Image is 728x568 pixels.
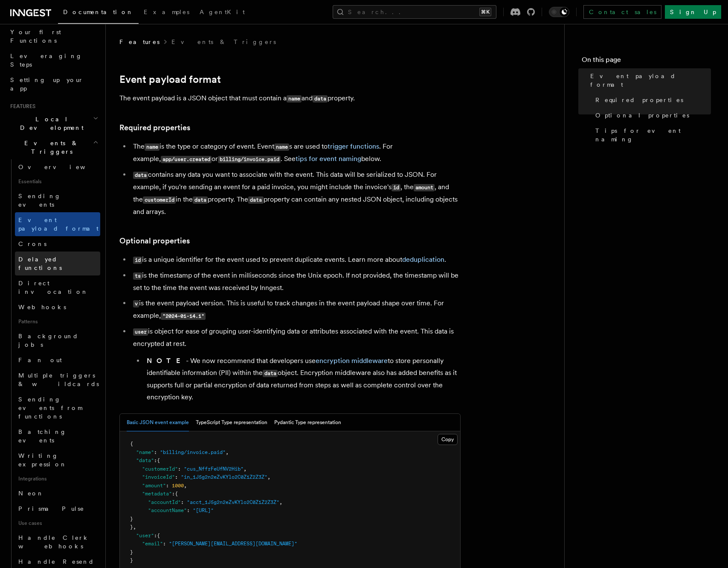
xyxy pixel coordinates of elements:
span: Integrations [15,472,100,486]
span: : [154,457,157,463]
span: Batching events [18,428,67,444]
a: Overview [15,159,100,175]
span: "data" [136,457,154,463]
a: Fan out [15,352,100,368]
a: Prisma Pulse [15,501,100,516]
span: Optional properties [595,111,689,120]
a: trigger functions [328,142,379,150]
span: Crons [18,240,46,247]
code: name [145,143,160,151]
code: user [133,328,148,336]
a: tips for event naming [296,155,361,163]
span: Features [119,38,160,46]
code: name [274,143,289,151]
a: encryption middleware [316,357,388,365]
span: Overview [18,164,106,170]
code: amount [414,184,435,191]
span: Tips for event naming [595,126,711,143]
span: AgentKit [200,9,245,15]
button: Copy [438,434,458,445]
span: "cus_NffrFeUfNV2Hib" [184,466,244,472]
code: data [193,196,208,204]
code: customerId [143,196,176,204]
span: , [267,474,270,480]
span: : [187,507,190,513]
code: v [133,300,139,307]
span: "[URL]" [193,507,214,513]
a: Writing expression [15,448,100,472]
span: "metadata" [142,491,172,497]
span: : [166,483,169,489]
button: Events & Triggers [7,135,100,159]
span: Required properties [595,96,683,104]
span: "name" [136,449,154,455]
span: : [175,474,178,480]
li: is the timestamp of the event in milliseconds since the Unix epoch. If not provided, the timestam... [131,269,461,294]
a: Event payload format [119,73,221,85]
span: Local Development [7,115,93,132]
strong: NOTE [147,357,186,365]
span: "email" [142,541,163,547]
code: data [133,172,148,179]
span: "billing/invoice.paid" [160,449,226,455]
span: , [184,483,187,489]
a: Optional properties [119,235,190,247]
code: billing/invoice.paid [218,156,281,163]
span: Fan out [18,357,62,363]
a: Sending events from functions [15,392,100,424]
span: , [279,499,282,505]
span: "in_1J5g2n2eZvKYlo2C0Z1Z2Z3Z" [181,474,267,480]
code: "2024-01-14.1" [161,313,206,320]
a: Your first Functions [7,24,100,48]
a: Tips for event naming [592,123,711,147]
a: Batching events [15,424,100,448]
a: Multiple triggers & wildcards [15,368,100,392]
li: is object for ease of grouping user-identifying data or attributes associated with the event. Thi... [131,325,461,403]
code: id [133,257,142,264]
h4: On this page [582,55,711,68]
span: , [226,449,229,455]
span: Essentials [15,175,100,188]
span: } [130,549,133,555]
span: { [130,441,133,447]
a: Event payload format [587,68,711,92]
a: Required properties [119,122,190,134]
span: Multiple triggers & wildcards [18,372,99,387]
span: Examples [144,9,189,15]
span: Sending events from functions [18,396,82,420]
a: Event payload format [15,212,100,236]
span: : [163,541,166,547]
a: Optional properties [592,108,711,123]
li: is a unique identifier for the event used to prevent duplicate events. Learn more about . [131,254,461,266]
span: , [133,524,136,530]
a: Background jobs [15,328,100,352]
span: Delayed functions [18,256,62,271]
a: deduplication [402,255,444,264]
button: Local Development [7,111,100,135]
span: "invoiceId" [142,474,175,480]
span: "customerId" [142,466,178,472]
span: "accountName" [148,507,187,513]
a: Examples [139,3,194,23]
span: { [157,533,160,539]
span: Background jobs [18,333,78,348]
a: Setting up your app [7,72,100,96]
span: Handle Clerk webhooks [18,534,90,550]
span: Patterns [15,315,100,328]
a: Contact sales [583,5,661,19]
code: data [313,95,328,102]
button: TypeScript Type representation [196,414,267,431]
button: Search...⌘K [333,5,496,19]
span: } [130,524,133,530]
button: Pydantic Type representation [274,414,341,431]
span: Writing expression [18,452,67,468]
span: Neon [18,490,44,497]
span: Events & Triggers [7,139,93,156]
span: Your first Functions [10,29,61,44]
a: Required properties [592,92,711,108]
span: Event payload format [18,217,99,232]
a: Handle Clerk webhooks [15,530,100,554]
a: Delayed functions [15,252,100,275]
code: app/user.created [161,156,212,163]
code: ts [133,272,142,280]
